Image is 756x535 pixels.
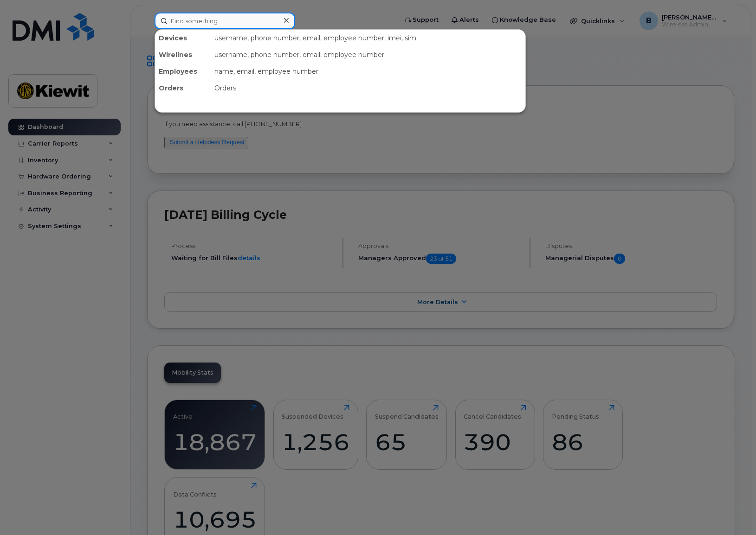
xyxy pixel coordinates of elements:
div: Devices [155,30,211,46]
div: name, email, employee number [211,63,525,80]
div: username, phone number, email, employee number, imei, sim [211,30,525,46]
div: Orders [155,80,211,96]
iframe: Messenger Launcher [716,495,749,528]
div: username, phone number, email, employee number [211,46,525,63]
div: Wirelines [155,46,211,63]
div: Orders [211,80,525,96]
div: Employees [155,63,211,80]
